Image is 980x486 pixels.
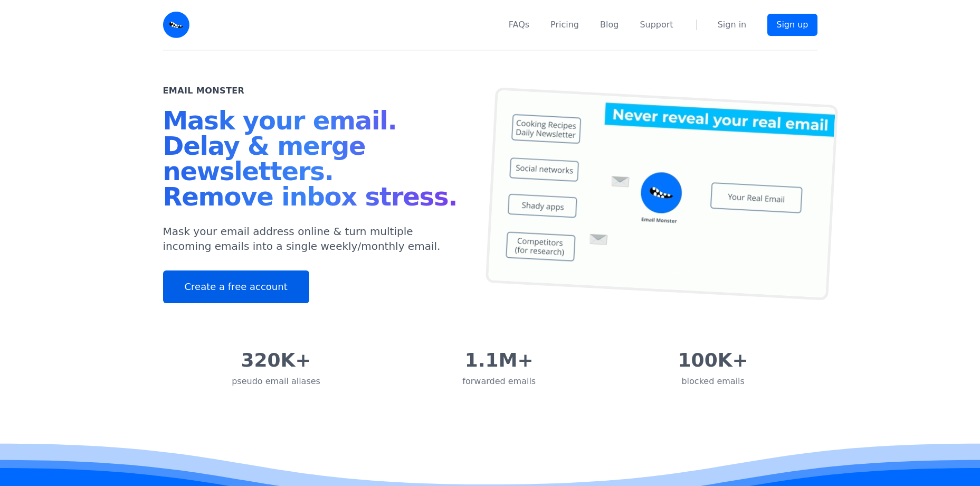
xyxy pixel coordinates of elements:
div: forwarded emails [462,375,536,388]
div: 1.1M+ [462,350,536,371]
h1: Mask your email. Delay & merge newsletters. Remove inbox stress. [163,108,465,213]
a: Create a free account [163,270,309,303]
a: Blog [600,18,619,31]
div: blocked emails [678,375,748,388]
a: Sign up [767,14,817,36]
a: Pricing [550,18,579,31]
h2: Email Monster [163,85,245,97]
div: 100K+ [678,350,748,371]
img: Email Monster [163,12,189,38]
p: Mask your email address online & turn multiple incoming emails into a single weekly/monthly email. [163,224,465,254]
a: Support [640,18,673,31]
a: FAQs [509,18,529,31]
div: pseudo email aliases [232,375,320,388]
a: Sign in [718,18,747,31]
img: temp mail, free temporary mail, Temporary Email [485,87,838,301]
div: 320K+ [232,350,320,371]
